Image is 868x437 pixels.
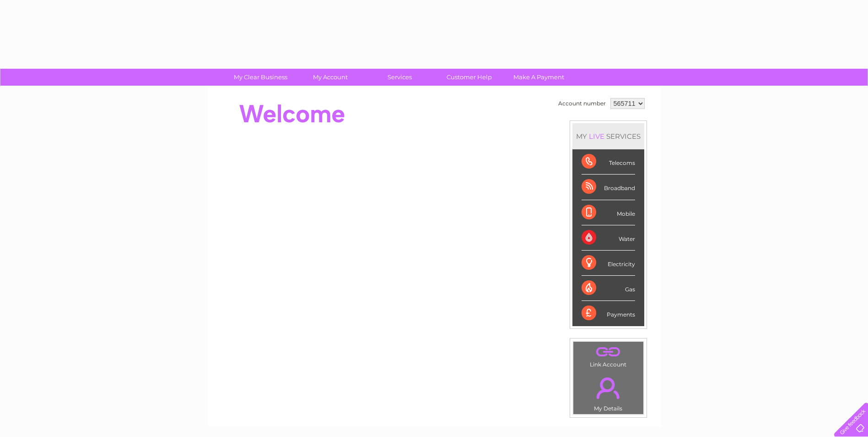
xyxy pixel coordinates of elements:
div: Water [582,225,635,251]
div: Telecoms [582,149,635,175]
div: Gas [582,276,635,301]
div: Mobile [582,200,635,225]
div: Electricity [582,251,635,276]
div: LIVE [587,132,606,141]
td: Link Account [573,341,644,370]
a: My Clear Business [223,69,298,86]
a: . [576,344,641,360]
a: Customer Help [431,69,507,86]
a: My Account [292,69,368,86]
div: Payments [582,301,635,326]
div: MY SERVICES [572,123,644,149]
div: Broadband [582,175,635,200]
td: Account number [556,96,608,111]
td: My Details [573,370,644,415]
a: Services [362,69,437,86]
a: . [576,372,641,404]
a: Make A Payment [501,69,577,86]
